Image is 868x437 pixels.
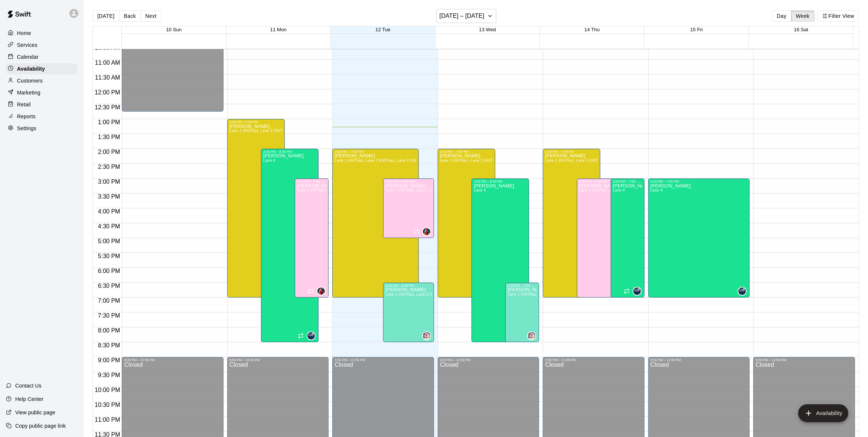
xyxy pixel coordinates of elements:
[17,125,36,132] p: Settings
[96,327,122,334] span: 8:00 PM
[297,180,326,183] div: 3:00 PM – 7:00 PM
[96,342,122,348] span: 8:30 PM
[6,39,78,51] a: Services
[92,10,119,22] button: [DATE]
[297,188,491,192] span: Lane 1 (HitTrax), Lane 2 (HitTrax), Lane 3 (HitTrax), [GEOGRAPHIC_DATA] ([GEOGRAPHIC_DATA]), Area 10
[577,179,634,298] div: 3:00 PM – 7:00 PM: Available
[383,179,434,238] div: 3:00 PM – 5:00 PM: Available
[317,287,326,296] div: Kyle Bunn
[440,158,634,163] span: Lane 1 (HitTrax), Lane 2 (HitTrax), Lane 3 (HitTrax), [GEOGRAPHIC_DATA] ([GEOGRAPHIC_DATA]), Area 10
[422,227,431,236] div: Kyle Bunn
[307,332,315,340] img: Jose Polanco
[96,372,122,378] span: 9:30 PM
[93,402,122,408] span: 10:30 PM
[6,123,78,134] a: Settings
[96,298,122,304] span: 7:00 PM
[772,10,791,22] button: Day
[738,287,747,296] div: Jose Polanco
[15,422,66,430] p: Copy public page link
[308,288,314,294] span: Recurring availability
[6,63,78,74] div: Availability
[6,51,78,62] a: Calendar
[633,287,641,295] img: Jose Polanco
[505,283,539,342] div: 6:30 PM – 8:30 PM: Available
[335,358,432,362] div: 9:00 PM – 11:59 PM
[6,111,78,122] div: Reports
[335,150,416,154] div: 2:00 PM – 7:00 PM
[624,288,630,294] span: Recurring availability
[474,180,527,183] div: 3:00 PM – 8:30 PM
[93,417,122,423] span: 11:00 PM
[528,332,535,340] img: Michael Johnson
[124,358,221,362] div: 9:00 PM – 11:59 PM
[96,357,122,363] span: 9:00 PM
[93,104,122,110] span: 12:30 PM
[93,89,122,96] span: 12:00 PM
[93,74,122,81] span: 11:30 AM
[438,149,495,298] div: 2:00 PM – 7:00 PM: Available
[383,283,434,342] div: 6:30 PM – 8:30 PM: Available
[96,283,122,289] span: 6:30 PM
[818,10,859,22] button: Filter View
[96,179,122,185] span: 3:00 PM
[375,27,391,32] button: 12 Tue
[543,149,600,298] div: 2:00 PM – 7:00 PM: Available
[15,395,43,403] p: Help Center
[270,27,287,32] button: 11 Mon
[613,180,642,183] div: 3:00 PM – 7:00 PM
[385,284,432,287] div: 6:30 PM – 8:30 PM
[756,358,853,362] div: 9:00 PM – 11:59 PM
[508,292,641,296] span: Lane 1 (HitTrax), Lane 2 (HitTrax), Lane 3 (HitTrax), [GEOGRAPHIC_DATA]
[15,409,55,416] p: View public page
[93,387,122,393] span: 10:00 PM
[17,113,36,120] p: Reports
[332,149,418,298] div: 2:00 PM – 7:00 PM: Available
[423,332,430,340] img: Michael Johnson
[527,331,536,340] div: Michael Johnson
[440,358,537,362] div: 9:00 PM – 11:59 PM
[579,188,773,192] span: Lane 1 (HitTrax), Lane 2 (HitTrax), Lane 3 (HitTrax), [GEOGRAPHIC_DATA] ([GEOGRAPHIC_DATA]), Area 10
[613,188,625,192] span: Lane 4
[96,134,122,140] span: 1:30 PM
[166,27,182,32] span: 10 Sun
[545,158,739,163] span: Lane 1 (HitTrax), Lane 2 (HitTrax), Lane 3 (HitTrax), [GEOGRAPHIC_DATA] ([GEOGRAPHIC_DATA]), Area 10
[96,149,122,155] span: 2:00 PM
[96,312,122,319] span: 7:30 PM
[6,28,78,39] a: Home
[440,150,493,154] div: 2:00 PM – 7:00 PM
[335,158,529,163] span: Lane 1 (HitTrax), Lane 2 (HitTrax), Lane 3 (HitTrax), [GEOGRAPHIC_DATA] ([GEOGRAPHIC_DATA]), Area 10
[93,60,122,66] span: 11:00 AM
[579,180,632,183] div: 3:00 PM – 7:00 PM
[648,179,750,298] div: 3:00 PM – 7:00 PM: Available
[6,99,78,110] a: Retail
[650,180,748,183] div: 3:00 PM – 7:00 PM
[96,253,122,259] span: 5:30 PM
[229,129,424,133] span: Lane 1 (HitTrax), Lane 2 (HitTrax), Lane 3 (HitTrax), [GEOGRAPHIC_DATA] ([GEOGRAPHIC_DATA]), Area 10
[413,229,419,235] span: Recurring availability
[794,27,808,32] button: 16 Sat
[385,188,580,192] span: Lane 1 (HitTrax), Lane 2 (HitTrax), Lane 3 (HitTrax), [GEOGRAPHIC_DATA] ([GEOGRAPHIC_DATA]), Area 10
[15,382,42,389] p: Contact Us
[650,358,748,362] div: 9:00 PM – 11:59 PM
[119,10,141,22] button: Back
[690,27,703,32] button: 15 Fri
[584,27,600,32] button: 14 Thu
[6,87,78,98] a: Marketing
[17,53,39,61] p: Calendar
[633,287,642,296] div: Jose Polanco
[96,119,122,125] span: 1:00 PM
[422,331,431,340] div: Michael Johnson
[798,404,848,422] button: add
[229,120,283,124] div: 1:00 PM – 7:00 PM
[545,358,642,362] div: 9:00 PM – 11:59 PM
